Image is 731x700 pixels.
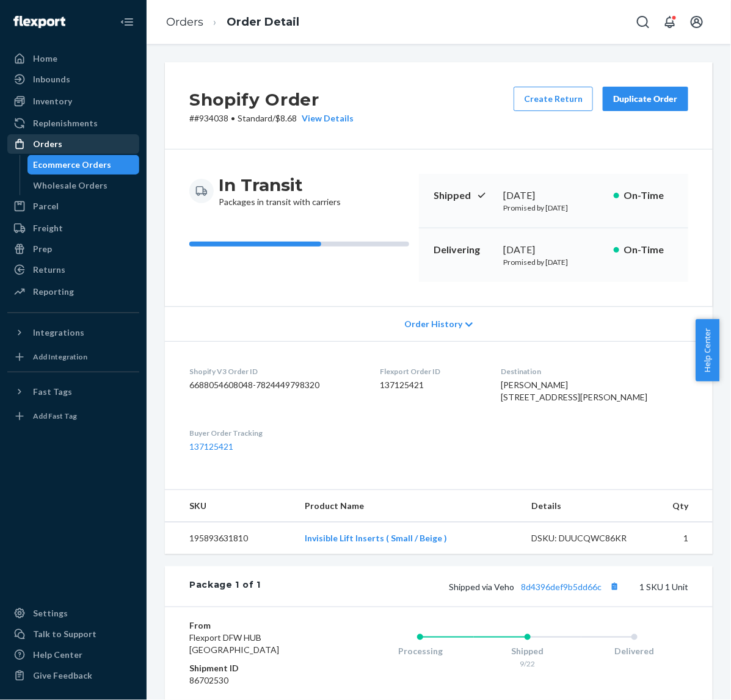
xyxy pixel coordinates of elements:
a: Add Integration [7,347,139,367]
button: Fast Tags [7,382,139,402]
a: Add Fast Tag [7,406,139,426]
a: Prep [7,239,139,259]
a: Talk to Support [7,624,139,644]
div: Fast Tags [33,386,72,398]
div: Ecommerce Orders [34,159,112,171]
a: Inbounds [7,70,139,89]
a: Help Center [7,645,139,665]
a: Inventory [7,92,139,111]
div: Delivered [581,645,688,657]
div: Settings [33,607,68,619]
a: Ecommerce Orders [27,155,140,175]
div: Integrations [33,327,84,339]
button: Open notifications [658,10,682,34]
button: Copy tracking number [606,579,622,594]
div: Inventory [33,95,72,107]
div: DSKU: DUUCQWC86KR [532,532,633,544]
th: Qty [642,490,713,522]
div: [DATE] [503,189,603,203]
dt: Shopify V3 Order ID [189,366,360,377]
span: [PERSON_NAME] [STREET_ADDRESS][PERSON_NAME] [501,380,647,402]
p: Delivering [434,243,493,257]
p: # #934038 / $8.68 [189,112,354,124]
dd: 6688054608048-7824449798320 [189,379,360,391]
div: 9/22 [474,659,581,669]
dt: Shipment ID [189,662,318,674]
span: Standard [238,113,272,123]
a: Wholesale Orders [27,176,140,195]
div: Reporting [33,286,74,298]
a: Settings [7,604,139,623]
div: Home [33,52,57,65]
span: Order History [404,318,462,330]
p: Promised by [DATE] [503,203,603,213]
div: Prep [33,243,52,255]
a: Orders [7,134,139,154]
span: Flexport DFW HUB [GEOGRAPHIC_DATA] [189,632,279,655]
div: Package 1 of 1 [189,579,261,594]
div: Talk to Support [33,628,96,640]
div: Packages in transit with carriers [219,174,341,208]
a: Freight [7,218,139,238]
a: Returns [7,260,139,280]
a: Order Detail [227,15,299,29]
img: Flexport logo [13,16,65,28]
button: Duplicate Order [603,87,688,111]
th: Details [522,490,642,522]
button: Help Center [696,319,719,381]
span: Shipped via Veho [449,582,622,592]
div: Wholesale Orders [34,179,108,192]
div: Processing [367,645,474,657]
h2: Shopify Order [189,87,354,112]
button: Create Return [514,87,593,111]
div: [DATE] [503,243,603,257]
th: Product Name [295,490,522,522]
h3: In Transit [219,174,341,196]
dt: Flexport Order ID [380,366,481,377]
p: On-Time [624,243,674,257]
span: • [231,113,235,123]
div: Give Feedback [33,669,92,682]
button: Open Search Box [631,10,655,34]
button: Integrations [7,323,139,342]
dt: From [189,619,318,632]
p: Shipped [434,189,493,203]
div: Add Fast Tag [33,411,77,421]
td: 195893631810 [165,522,295,555]
dd: 86702530 [189,674,318,687]
div: Add Integration [33,352,87,362]
div: Duplicate Order [613,93,678,105]
div: Returns [33,264,65,276]
div: Freight [33,222,63,234]
a: Home [7,49,139,68]
div: Shipped [474,645,581,657]
a: 137125421 [189,441,233,452]
th: SKU [165,490,295,522]
a: Parcel [7,197,139,216]
button: Open account menu [685,10,709,34]
dt: Buyer Order Tracking [189,428,360,438]
button: View Details [297,112,354,124]
div: Help Center [33,649,82,661]
dd: 137125421 [380,379,481,391]
td: 1 [642,522,713,555]
p: Promised by [DATE] [503,257,603,267]
a: 8d4396def9b5dd66c [521,582,602,592]
div: Parcel [33,200,59,212]
ol: breadcrumbs [156,4,309,40]
button: Close Navigation [115,10,139,34]
div: 1 SKU 1 Unit [261,579,688,594]
div: Orders [33,138,62,150]
dt: Destination [501,366,688,377]
div: Replenishments [33,117,98,129]
p: On-Time [624,189,674,203]
a: Reporting [7,282,139,301]
div: Inbounds [33,73,70,85]
a: Orders [166,15,203,29]
a: Invisible Lift Inserts ( Small / Beige ) [305,533,447,543]
a: Replenishments [7,114,139,133]
button: Give Feedback [7,666,139,685]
